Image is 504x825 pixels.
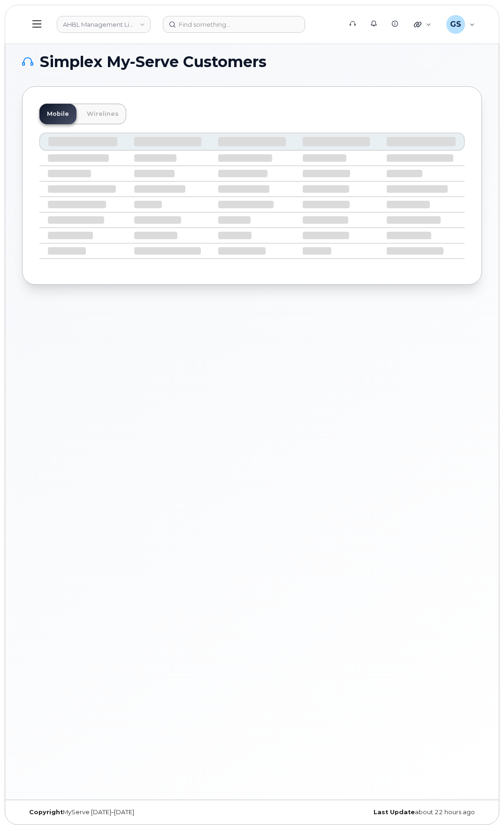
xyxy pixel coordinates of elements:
div: about 22 hours ago [252,809,482,816]
strong: Copyright [29,809,63,816]
strong: Last Update [374,809,415,816]
a: Mobile [39,104,76,124]
div: MyServe [DATE]–[DATE] [22,809,252,816]
span: Simplex My-Serve Customers [40,55,267,69]
a: Wirelines [79,104,126,124]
